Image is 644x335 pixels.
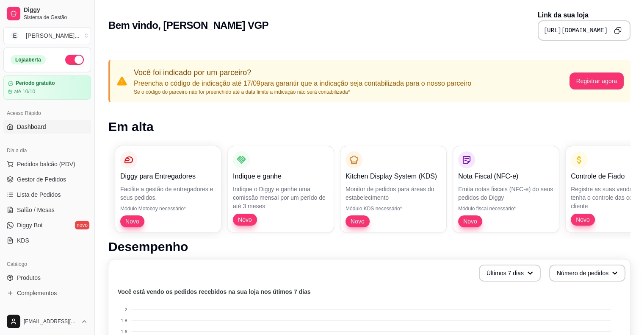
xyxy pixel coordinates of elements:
button: Número de pedidos [549,265,625,282]
span: Pedidos balcão (PDV) [17,160,75,168]
span: Lista de Pedidos [17,190,61,199]
span: Diggy [24,6,88,14]
span: E [11,31,19,40]
button: Nota Fiscal (NFC-e)Emita notas fiscais (NFC-e) do seus pedidos do DiggyMódulo fiscal necessário*Novo [453,146,559,232]
button: Pedidos balcão (PDV) [3,157,91,171]
a: Lista de Pedidos [3,188,91,201]
button: Alterar Status [65,55,84,65]
div: Dia a dia [3,144,91,157]
div: Loja aberta [11,55,46,64]
p: Facilite a gestão de entregadores e seus pedidos. [120,185,216,202]
span: KDS [17,236,29,245]
a: Diggy Botnovo [3,218,91,232]
button: Indique e ganheIndique o Diggy e ganhe uma comissão mensal por um perído de até 3 mesesNovo [228,146,334,232]
button: Diggy para EntregadoresFacilite a gestão de entregadores e seus pedidos.Módulo Motoboy necessário... [115,146,221,232]
button: Registrar agora [569,73,624,89]
h2: Bem vindo, [PERSON_NAME] VGP [108,19,268,32]
h1: Desempenho [108,239,630,254]
p: Link da sua loja [538,10,630,20]
span: Salão / Mesas [17,206,55,214]
span: Dashboard [17,123,46,131]
span: Complementos [17,289,57,297]
a: DiggySistema de Gestão [3,3,91,24]
button: [EMAIL_ADDRESS][DOMAIN_NAME] [3,311,91,332]
p: Se o código do parceiro não for preenchido até a data limite a indicação não será contabilizada* [134,89,471,95]
p: Indique e ganhe [233,171,329,181]
span: Novo [122,217,143,226]
a: Dashboard [3,120,91,134]
tspan: 1.8 [121,318,127,323]
p: Indique o Diggy e ganhe uma comissão mensal por um perído de até 3 meses [233,185,329,210]
p: Módulo Motoboy necessário* [120,205,216,212]
pre: [URL][DOMAIN_NAME] [544,26,608,35]
p: Preencha o código de indicação até 17/09 para garantir que a indicação seja contabilizada para o ... [134,78,471,89]
span: Gestor de Pedidos [17,175,66,184]
span: Novo [572,215,593,224]
text: Você está vendo os pedidos recebidos na sua loja nos útimos 7 dias [118,288,311,295]
button: Copy to clipboard [611,24,625,37]
p: Nota Fiscal (NFC-e) [458,171,554,181]
button: Kitchen Display System (KDS)Monitor de pedidos para áreas do estabelecimentoMódulo KDS necessário... [340,146,446,232]
a: Salão / Mesas [3,203,91,217]
span: Novo [347,217,368,226]
a: Produtos [3,271,91,285]
p: Módulo fiscal necessário* [458,205,554,212]
article: até 10/10 [14,88,35,95]
p: Kitchen Display System (KDS) [345,171,441,181]
p: Monitor de pedidos para áreas do estabelecimento [345,185,441,202]
p: Emita notas fiscais (NFC-e) do seus pedidos do Diggy [458,185,554,202]
span: [EMAIL_ADDRESS][DOMAIN_NAME] [24,318,77,325]
p: Módulo KDS necessário* [345,205,441,212]
h1: Em alta [108,119,630,134]
a: KDS [3,234,91,247]
span: Novo [235,215,255,224]
a: Período gratuitoaté 10/10 [3,75,91,100]
div: [PERSON_NAME] ... [26,31,80,40]
button: Últimos 7 dias [479,265,541,282]
div: Acesso Rápido [3,106,91,120]
div: Catálogo [3,257,91,271]
span: Sistema de Gestão [24,14,88,21]
span: Produtos [17,274,41,282]
tspan: 1.6 [121,329,127,334]
tspan: 2 [124,307,127,312]
a: Gestor de Pedidos [3,173,91,186]
p: Você foi indicado por um parceiro? [134,67,471,78]
span: Diggy Bot [17,221,43,229]
span: Novo [460,217,481,226]
a: Complementos [3,286,91,300]
article: Período gratuito [16,80,55,87]
button: Select a team [3,27,91,44]
p: Diggy para Entregadores [120,171,216,181]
